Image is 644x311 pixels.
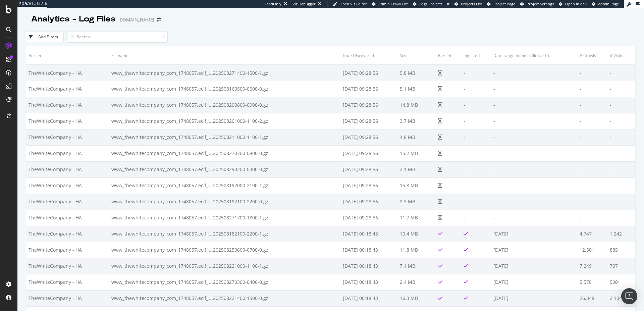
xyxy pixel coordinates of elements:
td: - [607,194,635,210]
th: Date Discovered [340,46,397,65]
td: www_thewhitecompany_com_1748057.eclf_U.202508200800-0900-0.gz [109,97,340,113]
td: [DATE] 09:28:56 [340,113,397,129]
a: Open in dev [559,1,587,7]
td: 2.4 MB [397,274,436,290]
td: 26,348 [577,290,607,306]
th: Parsed [436,46,461,65]
td: 500 [607,274,635,290]
td: - [577,81,607,97]
td: [DATE] 09:28:56 [340,210,397,226]
a: Admin Crawl List [372,1,408,7]
td: - [491,81,577,97]
td: TheWhiteCompany - HA [26,177,109,194]
td: TheWhiteCompany - HA [26,129,109,145]
td: 15.8 MB [397,177,436,194]
span: Projects List [461,1,482,6]
td: [DATE] [491,290,577,306]
td: - [461,81,491,97]
td: www_thewhitecompany_com_1748057.eclf_U.202508211000-1100-1.gz [109,129,340,145]
td: 5,578 [577,274,607,290]
a: Project Page [487,1,515,7]
td: - [461,210,491,226]
a: Project Settings [520,1,554,7]
td: www_thewhitecompany_com_1748057.eclf_U.202508271400-1500-1.gz [109,65,340,81]
span: Open in dev [565,1,587,6]
a: Projects List [454,1,482,7]
td: - [491,194,577,210]
td: 5.1 MB [397,81,436,97]
td: www_thewhitecompany_com_1748057.eclf_U.202508250600-0700-0.gz [109,242,340,258]
td: 2.3 MB [397,194,436,210]
td: www_thewhitecompany_com_1748057.eclf_U.202508270700-0800-0.gz [109,145,340,161]
span: Open Viz Editor [339,1,367,6]
td: - [491,161,577,177]
td: [DATE] [491,274,577,290]
div: Viz Debugger: [292,1,317,7]
td: - [461,161,491,177]
td: - [607,177,635,194]
td: [DATE] 00:18:43 [340,274,397,290]
td: - [607,161,635,177]
th: Size [397,46,436,65]
span: Admin Crawl List [378,1,408,6]
td: [DATE] [491,242,577,258]
td: 12,501 [577,242,607,258]
a: Admin Page [592,1,619,7]
td: 11.7 MB [397,210,436,226]
td: 11.8 MB [397,242,436,258]
td: - [491,65,577,81]
td: TheWhiteCompany - HA [26,113,109,129]
td: 10.4 MB [397,226,436,242]
td: TheWhiteCompany - HA [26,65,109,81]
th: Filename [109,46,340,65]
td: [DATE] 09:28:56 [340,129,397,145]
th: # Visits [607,46,635,65]
td: [DATE] [491,258,577,274]
td: - [577,65,607,81]
td: [DATE] 09:28:56 [340,194,397,210]
td: - [607,65,635,81]
td: TheWhiteCompany - HA [26,258,109,274]
td: [DATE] 09:28:56 [340,81,397,97]
button: Add Filters [26,32,64,42]
td: 2,104 [607,290,635,306]
td: - [491,145,577,161]
td: [DATE] 00:18:43 [340,258,397,274]
td: TheWhiteCompany - HA [26,210,109,226]
td: [DATE] 09:28:56 [340,161,397,177]
td: - [491,177,577,194]
td: - [607,113,635,129]
td: TheWhiteCompany - HA [26,194,109,210]
td: www_thewhitecompany_com_1748057.eclf_U.202508270300-0400-0.gz [109,274,340,290]
td: TheWhiteCompany - HA [26,161,109,177]
td: TheWhiteCompany - HA [26,274,109,290]
td: 14.8 MB [397,97,436,113]
td: [DATE] 00:18:43 [340,290,397,306]
td: - [607,210,635,226]
td: - [577,129,607,145]
span: Admin Page [598,1,619,6]
td: - [491,113,577,129]
th: Bucket [26,46,109,65]
td: TheWhiteCompany - HA [26,290,109,306]
td: - [607,81,635,97]
td: - [461,113,491,129]
td: - [461,65,491,81]
td: TheWhiteCompany - HA [26,97,109,113]
td: www_thewhitecompany_com_1748057.eclf_U.202508271700-1800-1.gz [109,210,340,226]
span: Logs Projects List [419,1,449,6]
td: [DATE] 09:28:56 [340,65,397,81]
td: - [461,145,491,161]
td: [DATE] 00:18:43 [340,242,397,258]
td: - [491,97,577,113]
td: - [577,161,607,177]
td: www_thewhitecompany_com_1748057.eclf_U.202508290200-0300-0.gz [109,161,340,177]
td: - [607,97,635,113]
th: # Crawls [577,46,607,65]
td: - [461,194,491,210]
td: TheWhiteCompany - HA [26,145,109,161]
td: - [577,97,607,113]
td: 885 [607,242,635,258]
td: www_thewhitecompany_com_1748057.eclf_U.202508192100-2200-0.gz [109,194,340,210]
td: 4,747 [577,226,607,242]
